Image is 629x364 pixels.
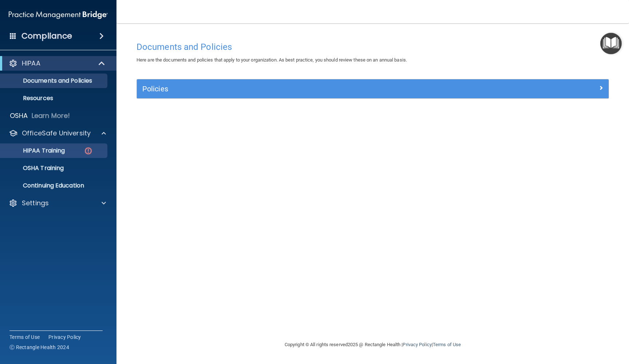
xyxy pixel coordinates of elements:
[22,59,40,68] p: HIPAA
[593,314,620,341] iframe: Drift Widget Chat Controller
[22,129,91,138] p: OfficeSafe University
[5,147,65,154] p: HIPAA Training
[5,95,104,102] p: Resources
[9,59,106,68] a: HIPAA
[9,333,40,341] a: Terms of Use
[142,85,485,93] h5: Policies
[5,182,104,189] p: Continuing Education
[21,31,72,41] h4: Compliance
[9,129,106,138] a: OfficeSafe University
[137,57,407,63] span: Here are the documents and policies that apply to your organization. As best practice, you should...
[9,199,106,207] a: Settings
[240,333,506,356] div: Copyright © All rights reserved 2025 @ Rectangle Health | |
[32,111,70,120] p: Learn More!
[433,342,461,347] a: Terms of Use
[9,8,108,22] img: PMB logo
[22,199,49,207] p: Settings
[10,111,28,120] p: OSHA
[5,165,64,172] p: OSHA Training
[5,77,104,84] p: Documents and Policies
[600,33,622,54] button: Open Resource Center
[137,42,609,52] h4: Documents and Policies
[142,83,603,95] a: Policies
[9,344,69,351] span: Ⓒ Rectangle Health 2024
[48,333,81,341] a: Privacy Policy
[84,146,93,155] img: danger-circle.6113f641.png
[403,342,431,347] a: Privacy Policy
